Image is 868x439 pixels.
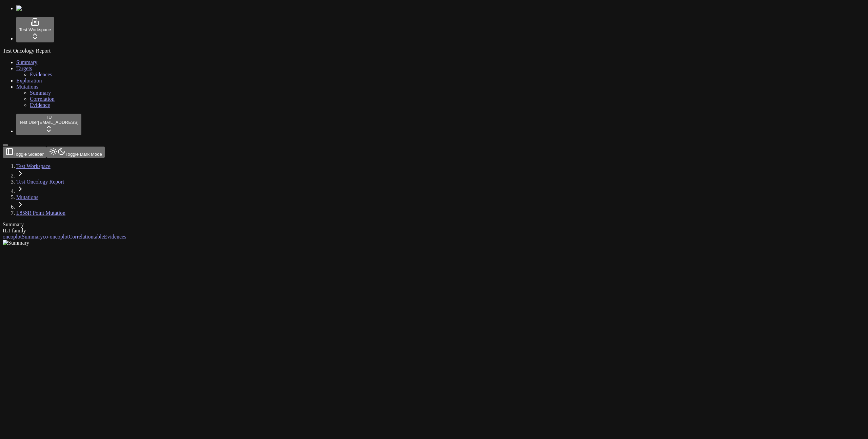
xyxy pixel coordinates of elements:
[94,234,104,240] span: table
[3,48,865,54] div: Test Oncology Report
[30,72,52,77] a: Evidences
[69,234,94,240] span: Correlation
[46,147,105,158] button: Toggle Dark Mode
[46,115,52,120] span: TU
[3,228,800,234] div: IL1 family
[16,84,38,90] a: Mutations
[16,78,42,83] a: Exploration
[3,144,8,146] button: Toggle Sidebar
[3,147,46,158] button: Toggle Sidebar
[43,234,68,240] span: co-oncoplot
[16,17,54,42] button: Test Workspace
[3,234,22,240] span: oncoplot
[3,234,43,240] a: oncoplotSummary
[16,65,32,71] a: Targets
[22,234,43,240] span: Summary
[16,210,65,216] a: L858R Point Mutation
[65,152,102,157] span: Toggle Dark Mode
[3,240,29,246] img: Summary
[3,163,800,216] nav: breadcrumb
[16,5,42,12] img: Numenos
[3,222,800,228] div: Summary
[43,234,93,240] a: co-oncoplotCorrelation
[94,234,126,240] a: tableEvidences
[30,90,51,96] a: Summary
[30,102,50,108] a: Evidence
[14,152,44,157] span: Toggle Sidebar
[16,179,64,185] a: Test Oncology Report
[16,194,38,200] a: Mutations
[104,234,126,240] span: Evidences
[38,120,78,125] span: [EMAIL_ADDRESS]
[16,163,51,169] a: Test Workspace
[30,96,55,102] a: Correlation
[16,59,37,65] a: Summary
[19,27,51,32] span: Test Workspace
[19,120,38,125] span: Test User
[16,114,81,135] button: TUTest User[EMAIL_ADDRESS]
